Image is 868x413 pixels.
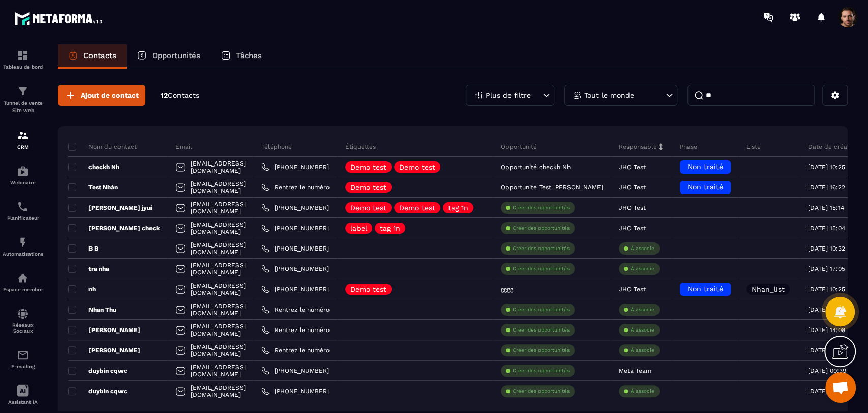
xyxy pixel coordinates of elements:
[808,265,845,272] p: [DATE] 17:05
[127,44,211,69] a: Opportunités
[808,245,845,252] p: [DATE] 10:32
[619,163,646,171] p: JHO Test
[687,183,723,191] span: Non traité
[152,51,200,60] p: Opportunités
[68,346,140,354] p: [PERSON_NAME]
[261,285,329,293] a: [PHONE_NUMBER]
[825,372,856,403] div: Mở cuộc trò chuyện
[17,201,29,213] img: scheduler
[808,347,845,354] p: [DATE] 14:08
[513,306,570,313] p: Créer des opportunités
[631,326,654,334] p: À associe
[14,9,106,28] img: logo
[68,326,140,334] p: [PERSON_NAME]
[261,265,329,273] a: [PHONE_NUMBER]
[17,236,29,249] img: automations
[261,367,329,375] a: [PHONE_NUMBER]
[631,388,654,395] p: À associe
[501,163,571,171] p: Opportunité checkh Nh
[513,265,570,272] p: Créer des opportunités
[448,204,468,211] p: tag 1n
[261,244,329,253] a: [PHONE_NUMBER]
[3,251,43,257] p: Automatisations
[83,51,116,60] p: Contacts
[631,306,654,313] p: À associe
[399,163,435,171] p: Demo test
[3,42,43,77] a: formationformationTableau de bord
[619,286,646,293] p: JHO Test
[345,143,376,151] p: Étiquettes
[501,286,513,293] p: gggg
[68,163,119,171] p: checkh Nh
[261,204,329,212] a: [PHONE_NUMBER]
[175,143,192,151] p: Email
[17,165,29,177] img: automations
[619,367,651,374] p: Meta Team
[808,184,845,191] p: [DATE] 16:22
[808,204,844,211] p: [DATE] 15:14
[68,387,127,395] p: duybin cqwc
[808,143,858,151] p: Date de création
[17,308,29,320] img: social-network
[680,143,697,151] p: Phase
[350,163,386,171] p: Demo test
[380,225,400,232] p: tag 1n
[808,306,845,313] p: [DATE] 14:08
[261,224,329,232] a: [PHONE_NUMBER]
[808,286,845,293] p: [DATE] 10:25
[619,143,657,151] p: Responsable
[631,347,654,354] p: À associe
[68,244,98,253] p: B B
[808,367,846,374] p: [DATE] 00:39
[68,265,109,273] p: tra nha
[161,91,199,100] p: 12
[501,143,537,151] p: Opportunité
[746,143,761,151] p: Liste
[501,184,603,191] p: Opportunité Test [PERSON_NAME]
[17,349,29,361] img: email
[236,51,262,60] p: Tâches
[619,184,646,191] p: JHO Test
[3,64,43,70] p: Tableau de bord
[3,122,43,157] a: formationformationCRM
[631,265,654,272] p: À associe
[3,157,43,193] a: automationsautomationsWebinaire
[3,399,43,405] p: Assistant IA
[3,264,43,300] a: automationsautomationsEspace membre
[619,225,646,232] p: JHO Test
[3,77,43,122] a: formationformationTunnel de vente Site web
[68,224,160,232] p: [PERSON_NAME] check
[68,367,127,375] p: duybin cqwc
[261,387,329,395] a: [PHONE_NUMBER]
[808,163,845,171] p: [DATE] 10:25
[168,91,199,99] span: Contacts
[350,225,367,232] p: label
[808,326,845,334] p: [DATE] 14:08
[513,347,570,354] p: Créer des opportunités
[68,285,96,293] p: nh
[3,322,43,334] p: Réseaux Sociaux
[17,272,29,284] img: automations
[619,204,646,211] p: JHO Test
[350,204,386,211] p: Demo test
[68,204,152,212] p: [PERSON_NAME] jyui
[631,245,654,252] p: À associe
[58,44,127,69] a: Contacts
[486,92,531,99] p: Plus de filtre
[350,286,386,293] p: Demo test
[808,225,845,232] p: [DATE] 15:04
[3,100,43,114] p: Tunnel de vente Site web
[687,162,723,171] span: Non traité
[3,180,43,185] p: Webinaire
[261,143,292,151] p: Téléphone
[3,300,43,341] a: social-networksocial-networkRéseaux Sociaux
[3,341,43,377] a: emailemailE-mailing
[17,85,29,97] img: formation
[211,44,272,69] a: Tâches
[68,143,137,151] p: Nom du contact
[17,129,29,142] img: formation
[513,225,570,232] p: Créer des opportunités
[3,229,43,264] a: automationsautomationsAutomatisations
[808,388,845,395] p: [DATE] 00:21
[68,306,116,314] p: Nhan Thu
